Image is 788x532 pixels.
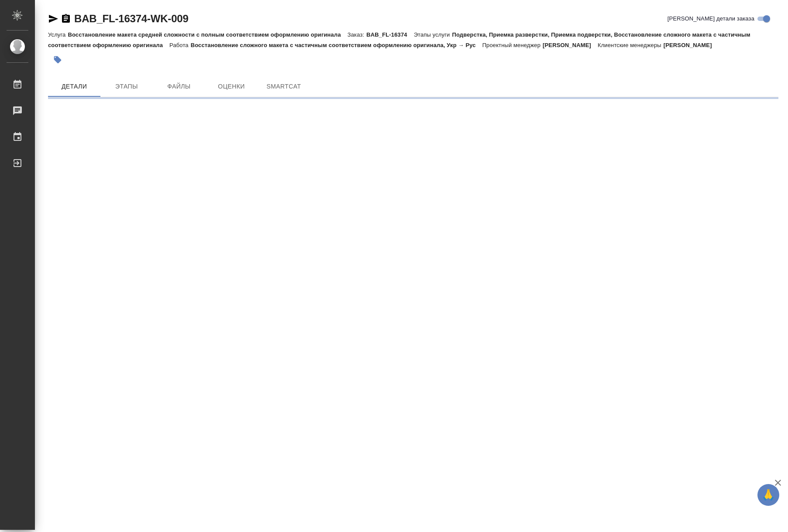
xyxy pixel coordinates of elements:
p: [PERSON_NAME] [543,42,598,48]
p: BAB_FL-16374 [366,31,413,38]
span: Этапы [106,81,148,92]
p: Работа [169,42,191,48]
button: Добавить тэг [48,50,67,69]
a: BAB_FL-16374-WK-009 [74,13,189,24]
button: Скопировать ссылку для ЯМессенджера [48,14,58,24]
p: Услуга [48,31,68,38]
p: Восстановление сложного макета с частичным соответствием оформлению оригинала, Укр → Рус [191,42,482,48]
span: [PERSON_NAME] детали заказа [668,14,754,23]
p: Восстановление макета средней сложности с полным соответствием оформлению оригинала [68,31,347,38]
span: Детали [53,81,95,92]
span: SmartCat [263,81,305,92]
p: [PERSON_NAME] [664,42,719,48]
p: Клиентские менеджеры [598,42,664,48]
p: Заказ: [348,31,366,38]
p: Проектный менеджер [482,42,543,48]
span: Оценки [210,81,252,92]
button: Скопировать ссылку [61,14,71,24]
span: 🙏 [761,486,776,504]
p: Этапы услуги [414,31,452,38]
span: Файлы [158,81,200,92]
button: 🙏 [757,484,779,506]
